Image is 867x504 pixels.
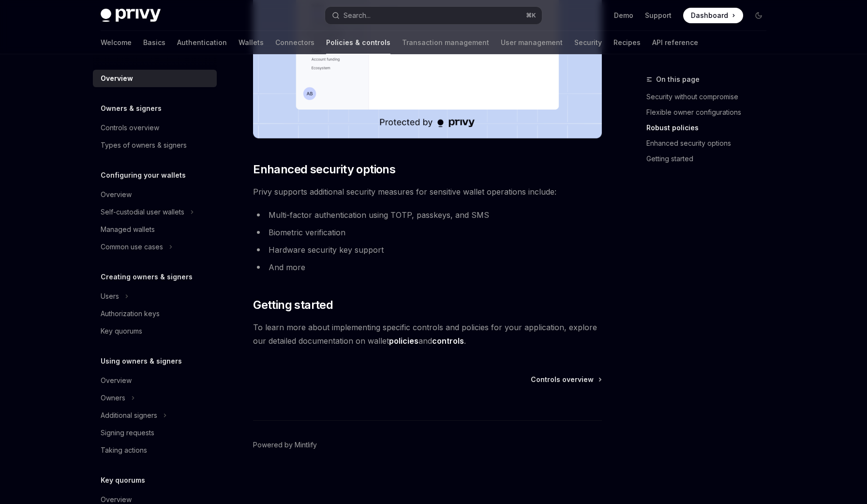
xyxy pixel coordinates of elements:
[101,427,154,439] div: Signing requests
[101,290,119,302] div: Users
[683,8,743,23] a: Dashboard
[531,375,601,384] a: Controls overview
[275,31,314,54] a: Connectors
[326,31,390,54] a: Policies & controls
[143,31,165,54] a: Basics
[253,162,395,177] span: Enhanced security options
[93,186,217,203] a: Overview
[93,322,217,340] a: Key quorums
[93,424,217,442] a: Signing requests
[101,410,157,421] div: Additional signers
[101,325,142,337] div: Key quorums
[93,442,217,459] a: Taking actions
[101,169,186,181] h5: Configuring your wallets
[239,31,264,54] a: Wallets
[101,189,132,200] div: Overview
[646,89,774,105] a: Security without compromise
[177,31,227,54] a: Authentication
[501,31,563,54] a: User management
[93,305,217,322] a: Authorization keys
[646,120,774,136] a: Robust policies
[253,185,602,199] span: Privy supports additional security measures for sensitive wallet operations include:
[432,336,464,346] a: controls
[101,355,182,367] h5: Using owners & signers
[574,31,602,54] a: Security
[645,11,672,20] a: Support
[652,31,698,54] a: API reference
[402,31,489,54] a: Transaction management
[93,288,217,305] button: Toggle Users section
[101,444,147,456] div: Taking actions
[101,375,132,386] div: Overview
[101,73,133,84] div: Overview
[101,308,160,320] div: Authorization keys
[101,241,163,253] div: Common use cases
[93,407,217,424] button: Toggle Additional signers section
[101,392,125,404] div: Owners
[101,103,162,114] h5: Owners & signers
[656,74,700,85] span: On this page
[646,105,774,120] a: Flexible owner configurations
[93,119,217,137] a: Controls overview
[253,226,602,239] li: Biometric verification
[93,221,217,238] a: Managed wallets
[101,9,161,22] img: dark logo
[613,31,641,54] a: Recipes
[526,12,536,19] span: ⌘ K
[93,137,217,154] a: Types of owners & signers
[751,8,766,23] button: Toggle dark mode
[253,297,333,313] span: Getting started
[691,11,728,20] span: Dashboard
[101,271,193,283] h5: Creating owners & signers
[253,243,602,257] li: Hardware security key support
[325,7,542,24] button: Open search
[101,474,145,486] h5: Key quorums
[101,122,159,134] div: Controls overview
[646,151,774,167] a: Getting started
[646,136,774,151] a: Enhanced security options
[93,389,217,407] button: Toggle Owners section
[344,10,371,21] div: Search...
[93,238,217,256] button: Toggle Common use cases section
[101,139,187,151] div: Types of owners & signers
[614,11,633,20] a: Demo
[253,208,602,222] li: Multi-factor authentication using TOTP, passkeys, and SMS
[93,372,217,389] a: Overview
[93,70,217,87] a: Overview
[253,440,317,450] a: Powered by Mintlify
[101,206,184,218] div: Self-custodial user wallets
[253,260,602,274] li: And more
[93,203,217,221] button: Toggle Self-custodial user wallets section
[101,224,155,235] div: Managed wallets
[389,336,419,346] a: policies
[253,321,602,348] span: To learn more about implementing specific controls and policies for your application, explore our...
[531,375,594,384] span: Controls overview
[101,31,132,54] a: Welcome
